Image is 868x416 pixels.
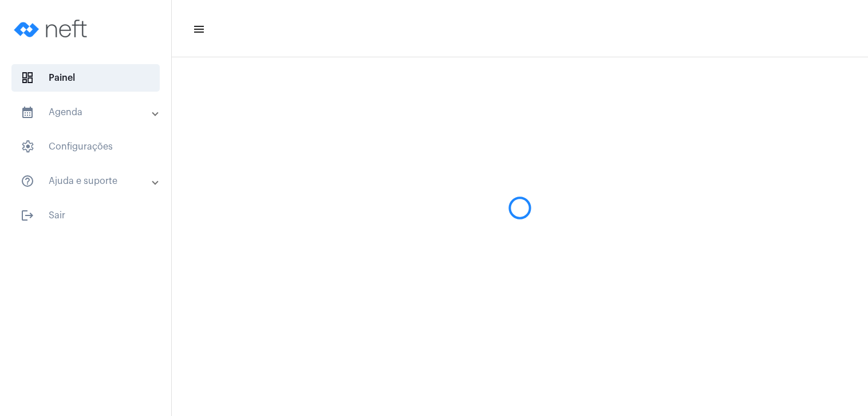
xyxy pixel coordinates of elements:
[21,174,34,188] mat-icon: sidenav icon
[21,105,153,119] mat-panel-title: Agenda
[11,64,160,92] span: Painel
[11,133,160,160] span: Configurações
[7,99,171,126] mat-expansion-panel-header: sidenav iconAgenda
[11,202,160,229] span: Sair
[21,71,34,85] span: sidenav icon
[21,105,34,119] mat-icon: sidenav icon
[7,167,171,195] mat-expansion-panel-header: sidenav iconAjuda e suporte
[21,174,153,188] mat-panel-title: Ajuda e suporte
[192,22,204,36] mat-icon: sidenav icon
[9,6,95,52] img: logo-neft-novo-2.png
[21,140,34,154] span: sidenav icon
[21,209,34,222] mat-icon: sidenav icon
